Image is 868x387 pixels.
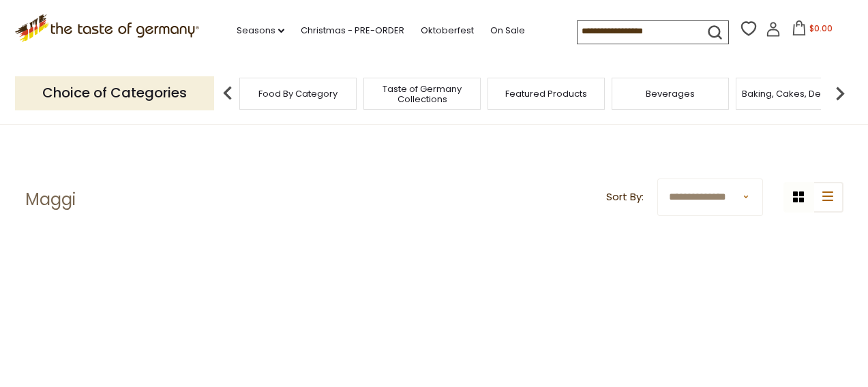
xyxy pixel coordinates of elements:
a: Seasons [237,23,284,38]
h1: Maggi [25,189,76,210]
a: Taste of Germany Collections [368,84,477,104]
a: Food By Category [258,89,338,99]
a: Featured Products [505,89,587,99]
label: Sort By: [606,189,644,206]
img: next arrow [826,80,854,107]
p: Choice of Categories [15,76,214,110]
img: previous arrow [214,80,241,107]
span: $0.00 [809,22,833,34]
a: On Sale [490,23,525,38]
a: Oktoberfest [421,23,474,38]
a: Christmas - PRE-ORDER [301,23,404,38]
a: Baking, Cakes, Desserts [742,89,848,99]
a: Beverages [646,89,695,99]
button: $0.00 [783,20,841,41]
